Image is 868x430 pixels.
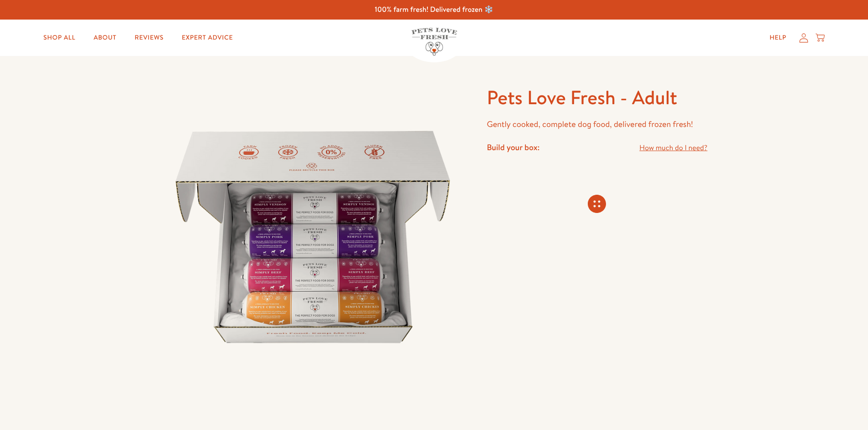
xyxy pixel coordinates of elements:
[175,29,240,47] a: Expert Advice
[411,28,457,56] img: Pets Love Fresh
[487,142,539,152] h4: Build your box:
[588,195,606,213] svg: Connecting store
[36,29,82,47] a: Shop All
[762,29,794,47] a: Help
[639,142,707,154] a: How much do I need?
[487,85,707,110] h1: Pets Love Fresh - Adult
[161,85,465,389] img: Pets Love Fresh - Adult
[86,29,123,47] a: About
[128,29,171,47] a: Reviews
[487,117,707,132] p: Gently cooked, complete dog food, delivered frozen fresh!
